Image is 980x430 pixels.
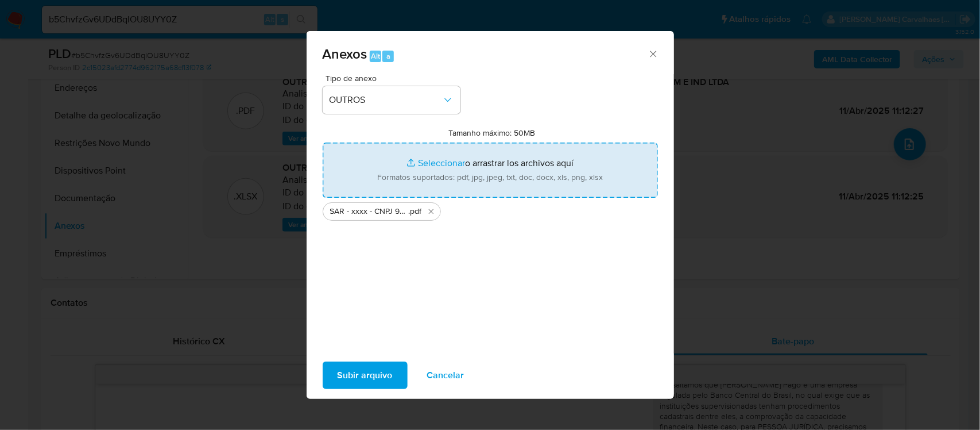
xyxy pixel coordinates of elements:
[412,362,479,389] button: Cancelar
[427,363,464,388] span: Cancelar
[330,94,442,106] span: OUTROS
[323,362,408,389] button: Subir arquivo
[386,51,390,62] span: a
[323,198,658,221] ul: Archivos seleccionados
[323,44,367,64] span: Anexos
[371,51,380,62] span: Alt
[326,74,463,82] span: Tipo de anexo
[409,206,422,217] span: .pdf
[338,363,393,388] span: Subir arquivo
[330,206,409,217] span: SAR - xxxx - CNPJ 92660406001190 - FRIGELAR COMERCIO E INDUSTRIA LTDA
[448,128,535,138] label: Tamanho máximo: 50MB
[323,86,460,114] button: OUTROS
[648,48,658,59] button: Cerrar
[424,205,438,218] button: Eliminar SAR - xxxx - CNPJ 92660406001190 - FRIGELAR COMERCIO E INDUSTRIA LTDA.pdf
